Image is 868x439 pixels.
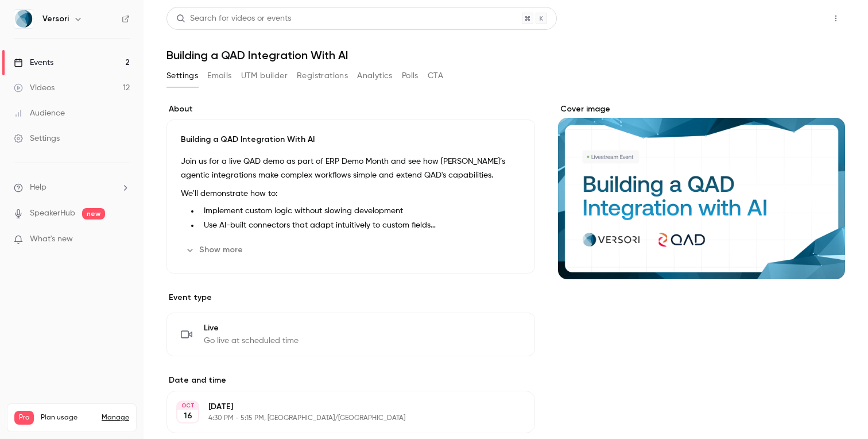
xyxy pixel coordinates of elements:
[14,82,55,94] div: Videos
[357,67,393,85] button: Analytics
[166,48,845,62] h1: Building a QAD Integration With AI
[772,7,817,30] button: Share
[14,133,60,144] div: Settings
[176,13,291,25] div: Search for videos or events
[208,414,474,423] p: 4:30 PM - 5:15 PM, [GEOGRAPHIC_DATA]/[GEOGRAPHIC_DATA]
[14,107,65,119] div: Audience
[30,233,73,245] span: What's new
[116,234,130,245] iframe: Noticeable Trigger
[14,182,130,194] li: help-dropdown-opener
[208,401,474,413] p: [DATE]
[166,67,198,85] button: Settings
[166,292,535,303] p: Event type
[558,103,845,115] label: Cover image
[181,187,521,201] p: We’ll demonstrate how to:
[199,219,521,232] li: Use AI-built connectors that adapt intuitively to custom fields
[204,322,299,334] span: Live
[297,67,348,85] button: Registrations
[14,411,34,425] span: Pro
[14,10,33,28] img: Versori
[402,67,418,85] button: Polls
[102,413,129,422] a: Manage
[199,205,521,217] li: Implement custom logic without slowing development
[166,103,535,115] label: About
[184,410,192,422] p: 16
[204,335,299,346] span: Go live at scheduled time
[82,208,105,219] span: new
[181,155,521,182] p: Join us for a live QAD demo as part of ERP Demo Month and see how [PERSON_NAME]’s agentic integra...
[177,402,198,410] div: OCT
[42,13,69,25] h6: Versori
[428,67,443,85] button: CTA
[166,375,535,386] label: Date and time
[241,67,288,85] button: UTM builder
[181,134,521,145] p: Building a QAD Integration With AI
[181,241,250,259] button: Show more
[30,182,46,194] span: Help
[558,103,845,279] section: Cover image
[30,207,75,219] a: SpeakerHub
[41,413,95,422] span: Plan usage
[14,57,53,68] div: Events
[207,67,231,85] button: Emails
